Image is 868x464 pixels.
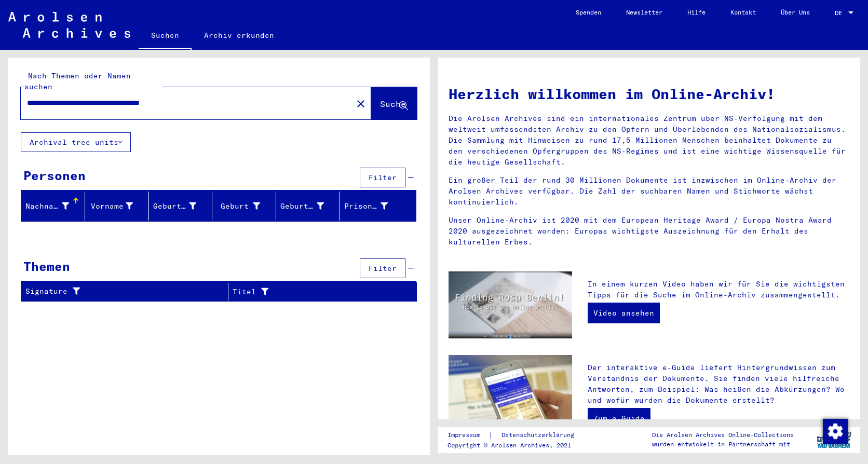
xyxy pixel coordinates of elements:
div: Themen [23,257,70,276]
div: Prisoner # [344,198,403,214]
div: Geburt‏ [216,198,276,214]
p: Unser Online-Archiv ist 2020 mit dem European Heritage Award / Europa Nostra Award 2020 ausgezeic... [449,215,850,248]
div: Geburt‏ [216,201,260,212]
a: Zum e-Guide [588,408,650,429]
mat-header-cell: Geburtsdatum [276,192,340,221]
mat-header-cell: Geburt‏ [212,192,276,221]
mat-label: Nach Themen oder Namen suchen [24,71,131,91]
div: Titel [233,283,404,300]
button: Filter [360,168,405,187]
div: Geburtsname [153,201,197,212]
div: Geburtsdatum [280,201,324,212]
div: Geburtsdatum [280,198,340,214]
span: Filter [369,173,397,182]
a: Impressum [447,430,489,441]
div: Geburtsname [153,198,212,214]
div: Signature [25,286,215,297]
span: Suche [380,99,406,109]
div: Nachname [25,201,69,212]
button: Suche [371,87,417,119]
img: Arolsen_neg.svg [8,12,130,38]
h1: Herzlich willkommen im Online-Archiv! [449,83,850,105]
div: Signature [25,283,228,300]
p: In einem kurzen Video haben wir für Sie die wichtigsten Tipps für die Suche im Online-Archiv zusa... [588,279,850,301]
mat-icon: close [355,98,367,110]
img: eguide.jpg [449,355,572,438]
div: Vorname [89,198,148,214]
img: Zustimmung ändern [823,419,848,444]
div: Titel [233,286,391,297]
p: Die Arolsen Archives Online-Collections [652,430,794,440]
mat-header-cell: Prisoner # [340,192,416,221]
button: Clear [350,93,371,114]
mat-header-cell: Geburtsname [149,192,213,221]
mat-header-cell: Nachname [21,192,85,221]
a: Video ansehen [588,303,660,323]
div: Personen [23,166,86,185]
button: Archival tree units [21,132,131,152]
button: Filter [360,258,405,278]
span: DE [835,9,846,17]
p: Copyright © Arolsen Archives, 2021 [447,441,587,450]
img: yv_logo.png [815,427,853,453]
a: Datenschutzerklärung [493,430,587,441]
p: Ein großer Teil der rund 30 Millionen Dokumente ist inzwischen im Online-Archiv der Arolsen Archi... [449,175,850,208]
a: Suchen [139,23,192,50]
div: Prisoner # [344,201,388,212]
mat-header-cell: Vorname [85,192,149,221]
div: Nachname [25,198,85,214]
p: wurden entwickelt in Partnerschaft mit [652,440,794,449]
p: Die Arolsen Archives sind ein internationales Zentrum über NS-Verfolgung mit dem weltweit umfasse... [449,113,850,168]
img: video.jpg [449,271,572,338]
div: | [447,430,587,441]
span: Filter [369,264,397,273]
div: Vorname [89,201,133,212]
a: Archiv erkunden [192,23,287,48]
p: Der interaktive e-Guide liefert Hintergrundwissen zum Verständnis der Dokumente. Sie finden viele... [588,362,850,406]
